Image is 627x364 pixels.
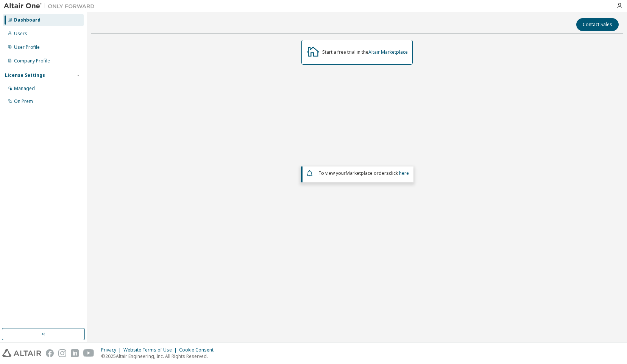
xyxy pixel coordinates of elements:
div: Privacy [101,347,123,353]
a: Altair Marketplace [368,49,408,55]
p: © 2025 Altair Engineering, Inc. All Rights Reserved. [101,353,218,359]
div: Users [14,31,27,37]
img: facebook.svg [46,349,54,357]
div: User Profile [14,44,40,50]
img: linkedin.svg [71,349,79,357]
div: Start a free trial in the [322,49,408,55]
img: youtube.svg [83,349,94,357]
div: License Settings [5,72,45,78]
div: Cookie Consent [179,347,218,353]
img: instagram.svg [58,349,66,357]
div: Managed [14,86,35,92]
span: To view your click [318,170,409,176]
em: Marketplace orders [346,170,389,176]
div: On Prem [14,98,33,104]
div: Dashboard [14,17,41,23]
img: altair_logo.svg [2,349,41,357]
img: Altair One [4,2,98,10]
div: Company Profile [14,58,50,64]
button: Contact Sales [576,18,619,31]
div: Website Terms of Use [123,347,179,353]
a: here [399,170,409,176]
